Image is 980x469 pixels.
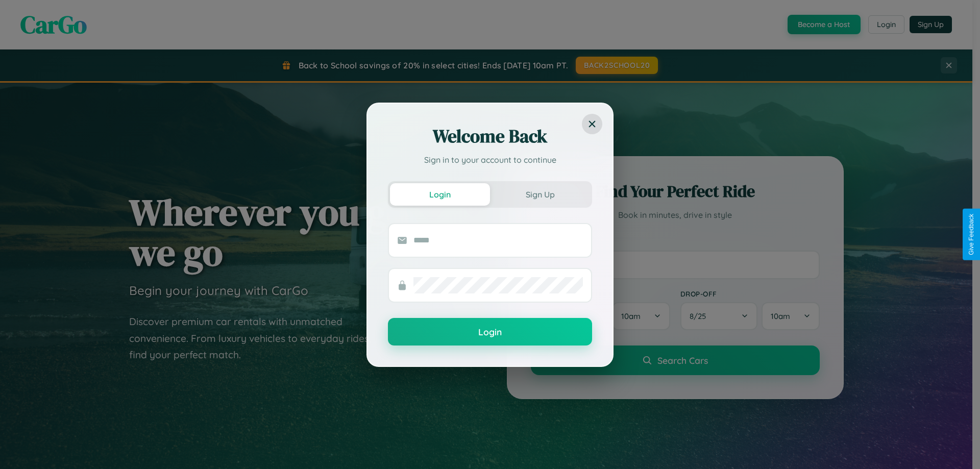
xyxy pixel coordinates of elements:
[388,154,592,166] p: Sign in to your account to continue
[388,124,592,149] h2: Welcome Back
[390,183,490,206] button: Login
[490,183,590,206] button: Sign Up
[388,318,592,345] button: Login
[968,214,975,255] div: Give Feedback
